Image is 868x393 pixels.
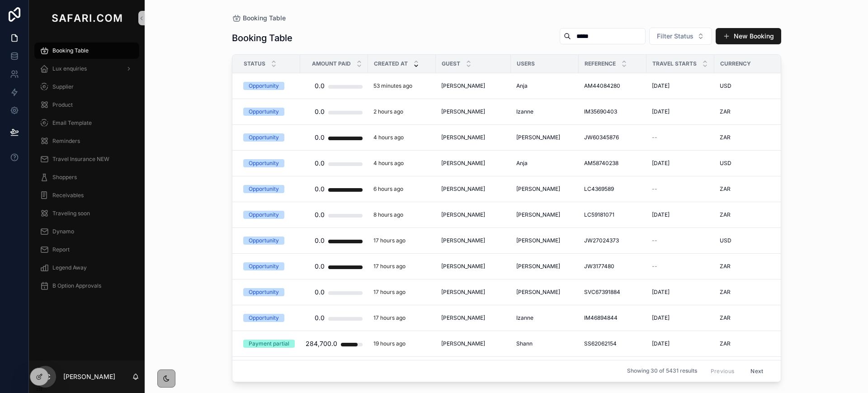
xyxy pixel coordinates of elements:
[652,108,709,115] a: [DATE]
[516,237,573,244] a: [PERSON_NAME]
[52,210,90,217] span: Traveling soon
[584,134,619,141] span: JW60345876
[315,180,325,198] div: 0.0
[441,340,485,347] span: [PERSON_NAME]
[34,133,139,149] a: Reminders
[373,160,430,167] a: 4 hours ago
[585,60,616,67] span: Reference
[720,134,777,141] a: ZAR
[312,60,351,67] span: Amount Paid
[34,97,139,113] a: Product
[652,237,709,244] a: --
[652,185,657,193] span: --
[315,232,325,250] div: 0.0
[584,263,614,270] span: JW3177480
[584,211,614,218] span: LC59181071
[584,185,614,193] span: LC4369589
[652,82,670,90] span: [DATE]
[584,185,641,193] a: LC4369589
[516,211,573,218] a: [PERSON_NAME]
[249,133,279,142] div: Opportunity
[652,160,670,167] span: [DATE]
[315,206,325,224] div: 0.0
[52,83,74,90] span: Supplier
[249,340,289,348] div: Payment partial
[52,156,109,163] span: Travel Insurance NEW
[374,60,408,67] span: Created at
[244,60,265,67] span: Status
[249,108,279,116] div: Opportunity
[516,108,573,115] a: Izanne
[720,263,777,270] a: ZAR
[249,314,279,322] div: Opportunity
[720,314,777,322] a: ZAR
[373,134,404,141] p: 4 hours ago
[315,103,325,121] div: 0.0
[373,237,430,244] a: 17 hours ago
[243,159,295,167] a: Opportunity
[34,61,139,77] a: Lux enquiries
[441,237,485,244] span: [PERSON_NAME]
[34,260,139,276] a: Legend Away
[243,133,295,142] a: Opportunity
[584,340,641,347] a: SS62062154
[34,187,139,204] a: Receivables
[720,108,731,115] span: ZAR
[52,137,80,145] span: Reminders
[442,60,460,67] span: Guest
[441,108,505,115] a: [PERSON_NAME]
[720,160,777,167] a: USD
[516,314,533,322] span: Izanne
[716,28,781,44] a: New Booking
[652,289,709,296] a: [DATE]
[720,185,777,193] a: ZAR
[315,283,325,301] div: 0.0
[652,134,657,141] span: --
[34,115,139,131] a: Email Template
[306,309,363,327] a: 0.0
[652,185,709,193] a: --
[306,154,363,172] a: 0.0
[441,185,485,193] span: [PERSON_NAME]
[34,278,139,294] a: B Option Approvals
[657,32,693,41] span: Filter Status
[63,372,115,381] p: [PERSON_NAME]
[243,314,295,322] a: Opportunity
[52,47,89,54] span: Booking Table
[52,101,73,109] span: Product
[373,108,403,115] p: 2 hours ago
[373,314,430,322] a: 17 hours ago
[441,82,505,90] a: [PERSON_NAME]
[720,108,777,115] a: ZAR
[652,314,709,322] a: [DATE]
[373,108,430,115] a: 2 hours ago
[315,257,325,275] div: 0.0
[373,211,430,218] a: 8 hours ago
[516,211,560,218] span: [PERSON_NAME]
[584,314,641,322] a: IM46894844
[652,134,709,141] a: --
[306,232,363,250] a: 0.0
[52,192,84,199] span: Receivables
[652,211,670,218] span: [DATE]
[243,288,295,296] a: Opportunity
[584,340,617,347] span: SS62062154
[584,108,641,115] a: IM35690403
[720,289,731,296] span: ZAR
[720,314,731,322] span: ZAR
[243,108,295,116] a: Opportunity
[52,264,87,271] span: Legend Away
[516,185,560,193] span: [PERSON_NAME]
[720,185,731,193] span: ZAR
[584,237,641,244] a: JW27024373
[315,154,325,172] div: 0.0
[584,82,641,90] a: AM44084280
[50,11,124,25] img: App logo
[720,289,777,296] a: ZAR
[373,340,406,347] p: 19 hours ago
[441,108,485,115] span: [PERSON_NAME]
[306,77,363,95] a: 0.0
[441,263,505,270] a: [PERSON_NAME]
[249,82,279,90] div: Opportunity
[584,211,641,218] a: LC59181071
